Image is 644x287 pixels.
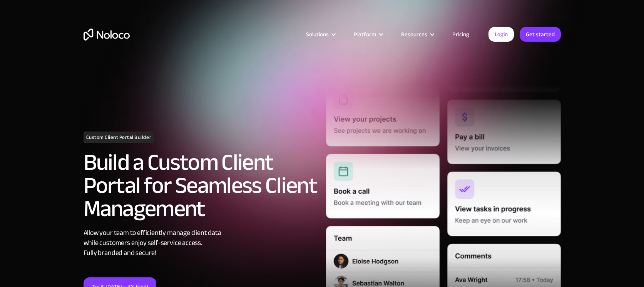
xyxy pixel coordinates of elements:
[84,228,318,258] div: Allow your team to efficiently manage client data while customers enjoy self-service access. Full...
[520,27,561,42] a: Get started
[401,29,427,39] div: Resources
[488,27,514,42] a: Login
[344,29,391,39] div: Platform
[443,29,479,39] a: Pricing
[391,29,443,39] div: Resources
[306,29,329,39] div: Solutions
[84,132,154,143] h1: Custom Client Portal Builder
[84,29,130,41] a: home
[354,29,376,39] div: Platform
[296,29,344,39] div: Solutions
[84,151,318,220] h2: Build a Custom Client Portal for Seamless Client Management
